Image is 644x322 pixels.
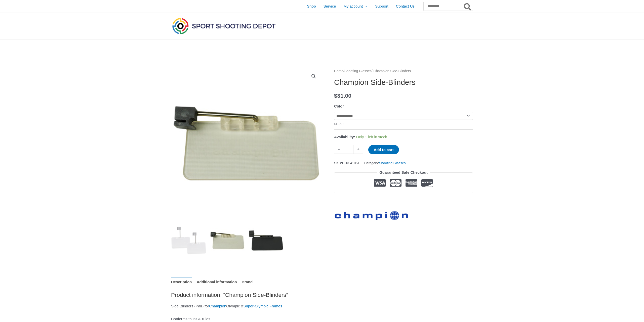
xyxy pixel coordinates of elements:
[353,145,363,154] a: +
[334,135,355,139] span: Availability:
[334,93,337,99] span: $
[249,223,284,258] img: Champion Side-Blinders - Image 3
[210,223,245,258] img: Champion Side-Blinders - Image 2
[379,161,406,165] a: Shooting Glasses
[197,277,237,288] a: Additional information
[344,69,372,73] a: Shooting Glasses
[356,135,387,139] span: Only 1 left in stock
[368,145,399,154] button: Add to cart
[364,160,406,166] span: Category:
[334,78,473,87] h1: Champion Side-Blinders
[244,304,282,308] a: Super-Olympic Frames
[334,93,351,99] bdi: 31.00
[463,2,473,11] button: Search
[377,169,430,176] legend: Guaranteed Safe Checkout
[171,17,277,35] img: Sport Shooting Depot
[171,223,206,258] img: Champion Side-Blinders
[334,69,343,73] a: Home
[334,207,410,221] a: Champion
[334,122,344,125] a: Clear options
[342,161,360,165] span: CHA.41051
[334,160,359,166] span: SKU:
[334,145,344,154] a: -
[171,277,192,288] a: Description
[334,197,473,203] iframe: Customer reviews powered by Trustpilot
[171,68,322,219] img: Champion Side-Blinders - Image 2
[334,104,344,108] label: Color
[209,304,226,308] a: Champion
[334,68,473,75] nav: Breadcrumb
[171,303,473,310] p: Side Blinders (Pair) for Olympic &
[242,277,253,288] a: Brand
[171,291,473,299] h2: Product information: “Champion Side-Blinders”
[309,72,318,81] a: View full-screen image gallery
[344,145,353,154] input: Product quantity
